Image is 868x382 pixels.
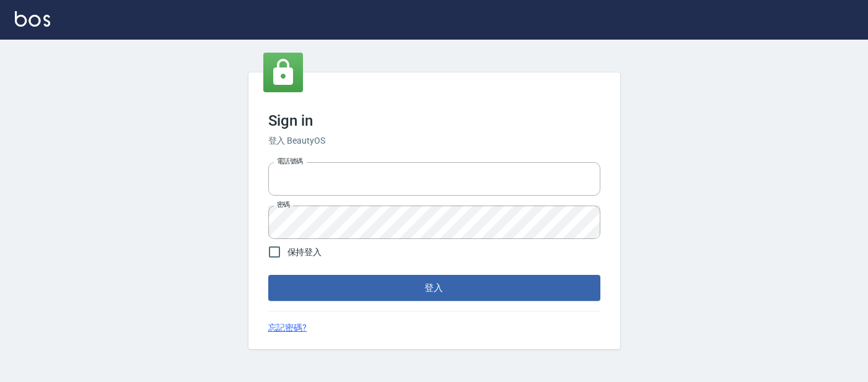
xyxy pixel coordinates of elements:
[268,134,600,147] h6: 登入 BeautyOS
[268,321,307,334] a: 忘記密碼?
[15,11,50,27] img: Logo
[277,200,290,209] label: 密碼
[268,275,600,301] button: 登入
[287,246,322,259] span: 保持登入
[268,112,600,129] h3: Sign in
[277,157,303,166] label: 電話號碼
